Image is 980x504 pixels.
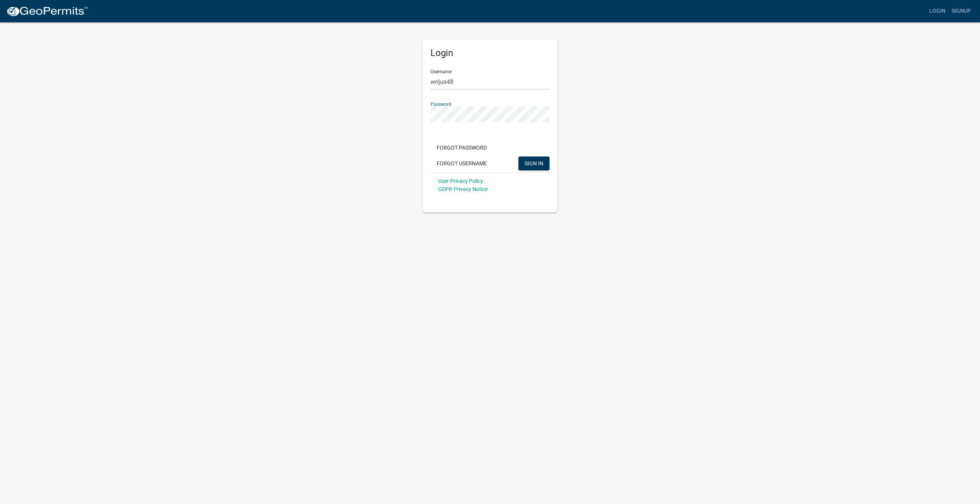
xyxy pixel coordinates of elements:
[430,156,493,170] button: Forgot Username
[949,4,974,18] a: Signup
[525,160,543,166] span: SIGN IN
[438,178,483,184] a: User Privacy Policy
[430,141,493,155] button: Forgot Password
[430,48,550,59] h5: Login
[438,186,488,192] a: GDPR Privacy Notice
[926,4,949,18] a: Login
[518,156,550,170] button: SIGN IN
